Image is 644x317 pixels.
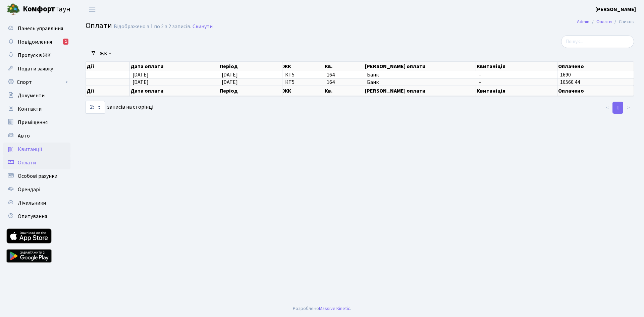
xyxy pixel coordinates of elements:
[18,119,48,126] span: Приміщення
[560,71,571,78] span: 1690
[3,156,70,169] a: Оплати
[479,72,555,77] span: -
[222,78,238,86] span: [DATE]
[3,143,70,156] a: Квитанції
[86,101,105,114] select: записів на сторінці
[132,78,149,86] span: [DATE]
[18,38,52,46] span: Повідомлення
[479,80,555,85] span: -
[364,62,476,71] th: [PERSON_NAME] оплати
[612,102,623,114] a: 1
[3,196,70,210] a: Лічильники
[557,86,634,96] th: Оплачено
[319,305,350,312] a: Massive Kinetic
[86,86,130,96] th: Дії
[364,86,476,96] th: [PERSON_NAME] оплати
[476,62,557,71] th: Квитаніція
[327,72,361,77] span: 164
[18,146,42,153] span: Квитанції
[130,62,219,71] th: Дата оплати
[18,132,30,140] span: Авто
[18,92,45,99] span: Документи
[63,39,68,45] div: 1
[367,80,473,85] span: Банк
[3,22,70,35] a: Панель управління
[130,86,219,96] th: Дата оплати
[18,25,63,32] span: Панель управління
[327,80,361,85] span: 164
[476,86,557,96] th: Квитаніція
[324,62,364,71] th: Кв.
[3,183,70,196] a: Орендарі
[324,86,364,96] th: Кв.
[577,18,589,25] a: Admin
[219,86,283,96] th: Період
[222,71,238,78] span: [DATE]
[561,35,634,48] input: Пошук...
[114,23,191,30] div: Відображено з 1 по 2 з 2 записів.
[557,62,634,71] th: Оплачено
[282,86,324,96] th: ЖК
[18,172,57,180] span: Особові рахунки
[285,72,321,77] span: КТ5
[3,169,70,183] a: Особові рахунки
[97,48,114,59] a: ЖК
[367,72,473,77] span: Банк
[84,4,101,15] button: Переключити навігацію
[596,18,612,25] a: Оплати
[595,6,636,13] b: [PERSON_NAME]
[86,20,112,32] span: Оплати
[285,80,321,85] span: КТ5
[219,62,283,71] th: Період
[3,210,70,223] a: Опитування
[3,75,70,89] a: Спорт
[18,213,47,220] span: Опитування
[18,65,53,72] span: Подати заявку
[18,52,51,59] span: Пропуск в ЖК
[3,35,70,49] a: Повідомлення1
[282,62,324,71] th: ЖК
[193,23,213,30] a: Скинути
[595,5,636,13] a: [PERSON_NAME]
[3,116,70,129] a: Приміщення
[132,71,149,78] span: [DATE]
[18,199,46,207] span: Лічильники
[18,105,42,113] span: Контакти
[18,186,40,193] span: Орендарі
[23,4,55,14] b: Комфорт
[23,4,70,15] span: Таун
[86,62,130,71] th: Дії
[7,3,20,16] img: logo.png
[3,129,70,143] a: Авто
[3,102,70,116] a: Контакти
[18,159,36,166] span: Оплати
[567,15,644,29] nav: breadcrumb
[560,78,580,86] span: 10560.44
[293,305,351,312] div: Розроблено .
[3,62,70,75] a: Подати заявку
[3,89,70,102] a: Документи
[3,49,70,62] a: Пропуск в ЖК
[612,18,634,25] li: Список
[86,101,153,114] label: записів на сторінці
